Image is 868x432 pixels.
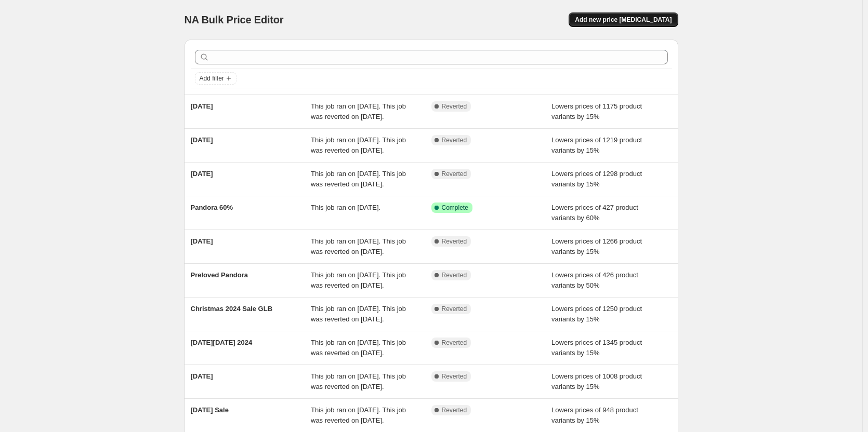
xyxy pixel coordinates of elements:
[551,237,642,255] span: Lowers prices of 1266 product variants by 15%
[551,102,642,120] span: Lowers prices of 1175 product variants by 15%
[191,271,248,279] span: Preloved Pandora
[551,372,642,390] span: Lowers prices of 1008 product variants by 15%
[442,339,467,347] span: Reverted
[442,406,467,414] span: Reverted
[442,372,467,381] span: Reverted
[551,136,642,154] span: Lowers prices of 1219 product variants by 15%
[311,204,380,211] span: This job ran on [DATE].
[311,339,406,357] span: This job ran on [DATE]. This job was reverted on [DATE].
[551,170,642,188] span: Lowers prices of 1298 product variants by 15%
[575,16,672,24] span: Add new price [MEDICAL_DATA]
[191,305,273,313] span: Christmas 2024 Sale GLB
[442,305,467,313] span: Reverted
[191,204,233,211] span: Pandora 60%
[311,237,406,255] span: This job ran on [DATE]. This job was reverted on [DATE].
[442,271,467,279] span: Reverted
[442,204,468,212] span: Complete
[551,339,642,357] span: Lowers prices of 1345 product variants by 15%
[551,271,638,289] span: Lowers prices of 426 product variants by 50%
[442,237,467,246] span: Reverted
[311,102,406,120] span: This job ran on [DATE]. This job was reverted on [DATE].
[311,305,406,323] span: This job ran on [DATE]. This job was reverted on [DATE].
[311,372,406,390] span: This job ran on [DATE]. This job was reverted on [DATE].
[442,102,467,111] span: Reverted
[311,271,406,289] span: This job ran on [DATE]. This job was reverted on [DATE].
[311,406,406,424] span: This job ran on [DATE]. This job was reverted on [DATE].
[311,136,406,154] span: This job ran on [DATE]. This job was reverted on [DATE].
[442,136,467,144] span: Reverted
[191,237,213,245] span: [DATE]
[200,74,224,83] span: Add filter
[191,136,213,144] span: [DATE]
[551,204,638,222] span: Lowers prices of 427 product variants by 60%
[195,72,236,85] button: Add filter
[191,406,229,414] span: [DATE] Sale
[191,170,213,178] span: [DATE]
[191,372,213,380] span: [DATE]
[191,102,213,110] span: [DATE]
[551,406,638,424] span: Lowers prices of 948 product variants by 15%
[442,170,467,178] span: Reverted
[311,170,406,188] span: This job ran on [DATE]. This job was reverted on [DATE].
[551,305,642,323] span: Lowers prices of 1250 product variants by 15%
[185,14,284,25] span: NA Bulk Price Editor
[191,339,253,346] span: [DATE][DATE] 2024
[569,12,678,27] button: Add new price [MEDICAL_DATA]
